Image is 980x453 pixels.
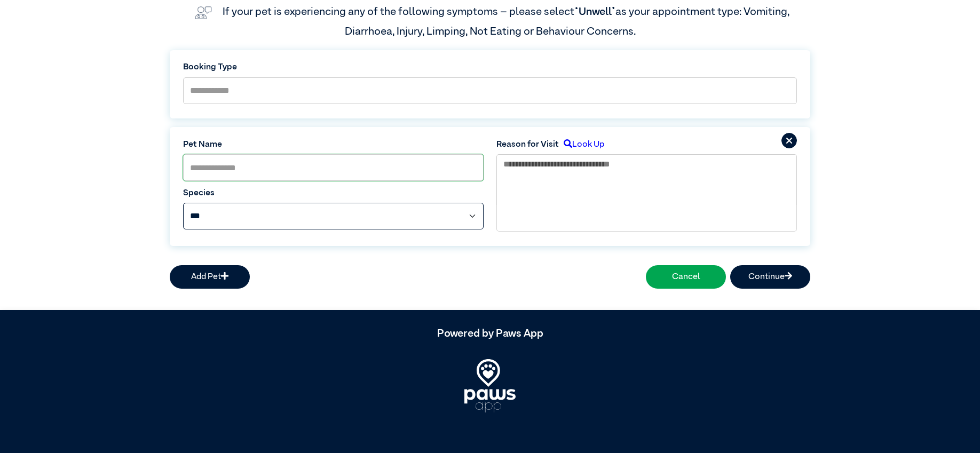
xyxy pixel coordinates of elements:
button: Add Pet [170,265,250,289]
label: Pet Name [183,138,484,151]
label: If your pet is experiencing any of the following symptoms – please select as your appointment typ... [223,6,792,36]
button: Continue [730,265,810,289]
label: Look Up [559,138,604,151]
label: Reason for Visit [496,138,559,151]
img: vet [191,2,216,23]
span: “Unwell” [574,6,615,17]
button: Cancel [646,265,726,289]
label: Species [183,187,484,200]
img: PawsApp [464,359,516,412]
h5: Powered by Paws App [170,327,810,340]
label: Booking Type [183,61,797,74]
